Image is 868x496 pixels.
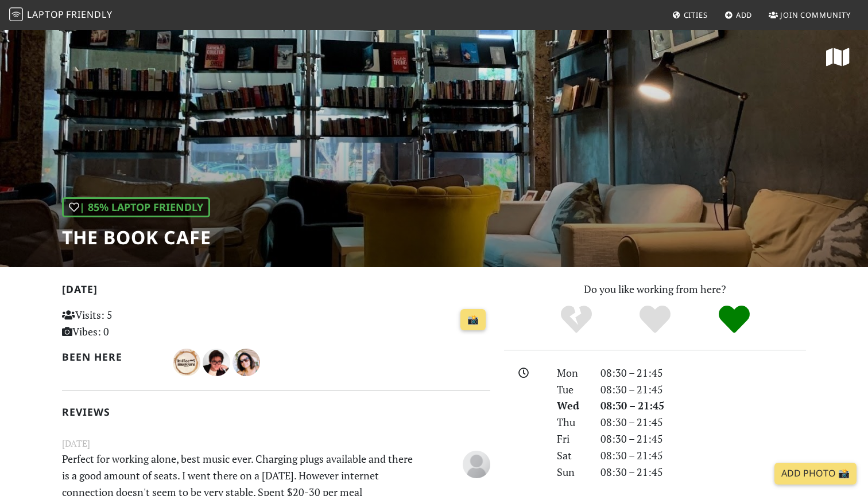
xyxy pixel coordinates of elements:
span: Koffee Muggers [173,354,203,368]
span: Join Community [780,10,851,20]
img: LaptopFriendly [9,7,23,21]
div: Definitely! [695,304,774,335]
a: Add Photo 📸 [774,463,857,485]
p: Do you like working from here? [504,281,806,298]
a: LaptopFriendly LaptopFriendly [9,5,113,25]
div: Wed [550,397,594,414]
img: blank-535327c66bd565773addf3077783bbfce4b00ec00e9fd257753287c682c7fa38.png [463,451,490,478]
div: Yes [615,304,695,335]
a: 📸 [460,309,486,331]
a: Add [720,5,757,25]
span: Cities [684,10,708,20]
div: Fri [550,431,594,447]
a: Cities [668,5,712,25]
img: 1909-deepshikha.jpg [232,349,260,376]
h2: [DATE] [62,283,490,300]
div: Thu [550,414,594,431]
span: Albert Soerjonoto [203,354,232,368]
span: Anonymous [463,456,490,470]
h2: Been here [62,351,159,363]
div: | 85% Laptop Friendly [62,197,210,217]
span: Deepshikha Mehta [232,354,260,368]
div: 08:30 – 21:45 [594,447,813,464]
small: [DATE] [55,436,497,451]
span: Friendly [66,8,112,21]
div: 08:30 – 21:45 [594,381,813,398]
span: Laptop [27,8,64,21]
div: Sat [550,447,594,464]
div: 08:30 – 21:45 [594,464,813,481]
div: 08:30 – 21:45 [594,397,813,414]
p: Visits: 5 Vibes: 0 [62,307,196,340]
a: Join Community [764,5,855,25]
span: Add [736,10,753,20]
div: 08:30 – 21:45 [594,431,813,447]
h2: Reviews [62,406,490,418]
div: Mon [550,365,594,381]
div: Tue [550,381,594,398]
div: Sun [550,464,594,481]
div: 08:30 – 21:45 [594,414,813,431]
img: 2075-albert.jpg [203,349,230,376]
img: 4650-koffee.jpg [173,349,200,376]
h1: The Book Cafe [62,226,211,248]
div: No [537,304,616,335]
div: 08:30 – 21:45 [594,365,813,381]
